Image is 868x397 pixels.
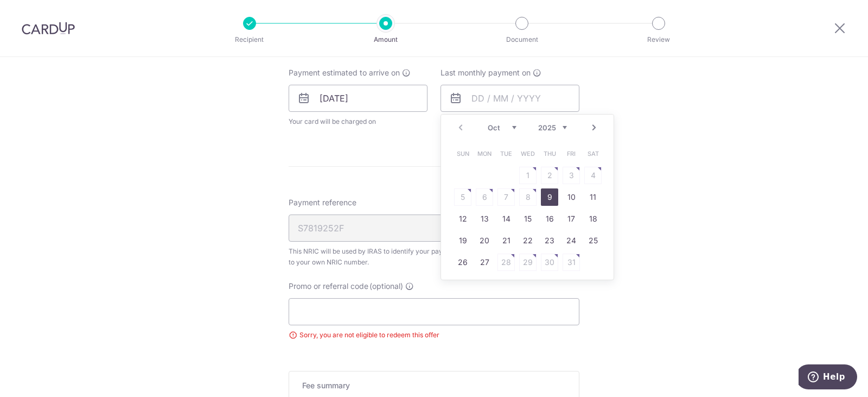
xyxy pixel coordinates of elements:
[541,188,558,206] a: 9
[476,210,493,228] a: 13
[302,380,566,391] h5: Fee summary
[482,34,562,45] p: Document
[289,116,427,127] span: Your card will be charged on
[541,145,558,162] span: Thursday
[346,34,426,45] p: Amount
[289,85,427,112] input: DD / MM / YYYY
[441,67,531,78] span: Last monthly payment on
[497,210,515,228] a: 14
[588,121,601,134] a: Next
[519,232,537,249] a: 22
[454,232,471,249] a: 19
[584,145,602,162] span: Saturday
[563,145,580,162] span: Friday
[476,254,493,271] a: 27
[369,281,403,292] span: (optional)
[563,188,580,206] a: 10
[584,188,602,206] a: 11
[497,145,515,162] span: Tuesday
[454,145,471,162] span: Sunday
[563,210,580,228] a: 17
[618,34,699,45] p: Review
[209,34,290,45] p: Recipient
[454,210,471,228] a: 12
[441,85,579,112] input: DD / MM / YYYY
[289,330,579,341] div: Sorry, you are not eligible to redeem this offer
[584,210,602,228] a: 18
[519,210,537,228] a: 15
[563,232,580,249] a: 24
[289,246,579,268] div: This NRIC will be used by IRAS to identify your payment. You can only make a tax payment tied to ...
[289,281,368,292] span: Promo or referral code
[497,232,515,249] a: 21
[476,232,493,249] a: 20
[541,232,558,249] a: 23
[22,22,75,35] img: CardUp
[519,145,537,162] span: Wednesday
[289,197,356,208] span: Payment reference
[454,254,471,271] a: 26
[799,364,857,392] iframe: Opens a widget where you can find more information
[584,232,602,249] a: 25
[476,145,493,162] span: Monday
[541,210,558,228] a: 16
[289,67,400,78] span: Payment estimated to arrive on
